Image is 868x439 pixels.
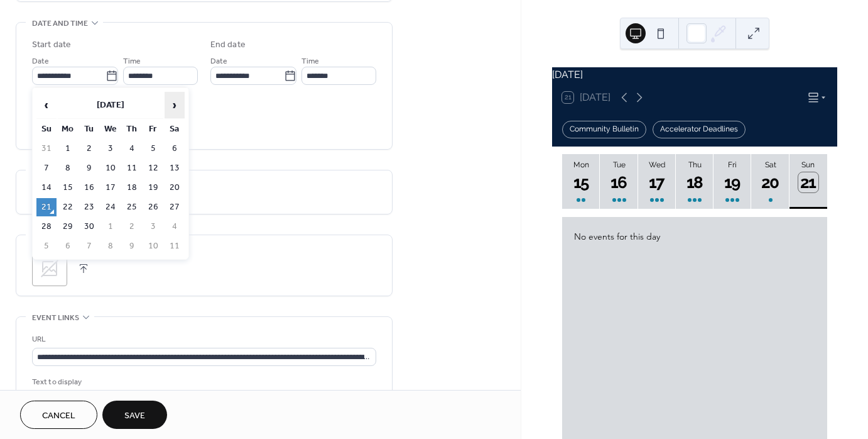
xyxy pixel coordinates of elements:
th: We [100,120,121,138]
div: Sat [755,160,785,169]
div: Start date [32,38,71,52]
button: Save [102,401,167,429]
span: Date [32,55,49,68]
button: Thu18 [676,154,713,209]
div: Community Bulletin [562,121,646,138]
div: URL [32,333,374,346]
div: 17 [647,172,668,193]
td: 14 [36,179,57,197]
td: 19 [143,179,163,197]
button: Sat20 [751,154,789,209]
div: 19 [722,172,743,193]
div: ; [32,251,67,286]
div: Thu [680,160,710,169]
td: 9 [122,237,142,255]
td: 2 [79,140,99,158]
span: Cancel [42,409,75,423]
td: 25 [122,198,142,216]
span: Date and time [32,17,88,30]
th: Th [122,120,142,138]
td: 4 [165,218,185,236]
td: 18 [122,179,142,197]
td: 5 [143,140,163,158]
td: 6 [58,237,78,255]
th: Su [36,120,57,138]
td: 2 [122,218,142,236]
div: 20 [760,172,781,193]
td: 11 [165,237,185,255]
td: 20 [165,179,185,197]
td: 31 [36,140,57,158]
td: 5 [36,237,57,255]
button: Wed17 [638,154,676,209]
td: 3 [143,218,163,236]
div: 15 [571,172,592,193]
td: 22 [58,198,78,216]
span: Event links [32,311,79,325]
td: 7 [79,237,99,255]
button: Fri19 [713,154,751,209]
td: 17 [100,179,121,197]
td: 12 [143,159,163,177]
div: 16 [609,172,629,193]
div: Accelerator Deadlines [653,121,746,138]
td: 1 [58,140,78,158]
td: 15 [58,179,78,197]
td: 11 [122,159,142,177]
div: End date [210,38,246,52]
span: ‹ [37,92,56,118]
th: Mo [58,120,78,138]
td: 6 [165,140,185,158]
td: 9 [79,159,99,177]
span: Time [123,55,141,68]
td: 30 [79,218,99,236]
div: Text to display [32,375,374,389]
td: 27 [165,198,185,216]
td: 4 [122,140,142,158]
div: Mon [566,160,596,169]
th: [DATE] [58,92,163,119]
th: Sa [165,120,185,138]
td: 16 [79,179,99,197]
td: 24 [100,198,121,216]
span: › [165,92,184,118]
div: Sun [793,160,823,169]
th: Fr [143,120,163,138]
td: 1 [100,218,121,236]
td: 13 [165,159,185,177]
td: 23 [79,198,99,216]
td: 7 [36,159,57,177]
div: 18 [685,172,705,193]
td: 29 [58,218,78,236]
th: Tu [79,120,99,138]
td: 8 [58,159,78,177]
td: 10 [143,237,163,255]
div: No events for this day [564,222,826,251]
button: Cancel [20,401,97,429]
td: 28 [36,218,57,236]
div: Wed [642,160,672,169]
td: 3 [100,140,121,158]
div: Fri [717,160,747,169]
button: Tue16 [600,154,637,209]
td: 26 [143,198,163,216]
span: Date [210,55,227,68]
div: [DATE] [552,67,837,82]
button: Sun21 [789,154,827,209]
span: Time [301,55,319,68]
div: Tue [604,160,634,169]
button: Mon15 [562,154,600,209]
div: 21 [798,172,819,193]
span: Save [124,409,145,423]
td: 10 [100,159,121,177]
td: 8 [100,237,121,255]
td: 21 [36,198,57,216]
